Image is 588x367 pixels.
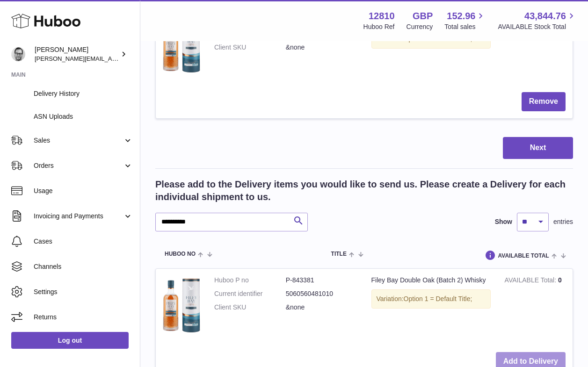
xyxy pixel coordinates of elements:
[103,60,158,66] div: Keywords by Traffic
[163,276,200,336] img: Filey Bay Double Oak (Batch 2) Whisky
[495,217,512,226] label: Show
[498,22,577,31] span: AVAILABLE Stock Total
[498,253,549,259] span: AVAILABLE Total
[34,89,133,98] span: Delivery History
[522,92,566,111] button: Remove
[444,10,486,31] a: 152.96 Total sales
[34,262,133,271] span: Channels
[163,16,200,76] img: Filey Bay Double Oak (Batch 2) Whisky
[93,59,101,66] img: tab_keywords_by_traffic_grey.svg
[404,35,472,43] span: Option 1 = Default Title;
[214,276,286,285] dt: Huboo P no
[34,313,133,322] span: Returns
[35,55,188,62] span: [PERSON_NAME][EMAIL_ADDRESS][DOMAIN_NAME]
[498,10,577,31] a: 43,844.76 AVAILABLE Stock Total
[363,22,395,31] div: Huboo Ref
[444,22,486,31] span: Total sales
[413,10,433,22] strong: GBP
[34,187,133,195] span: Usage
[11,47,25,61] img: alex@digidistiller.com
[364,269,498,345] td: Filey Bay Double Oak (Batch 2) Whisky
[34,212,123,221] span: Invoicing and Payments
[369,10,395,22] strong: 12810
[15,24,22,32] img: website_grey.svg
[25,59,33,66] img: tab_domain_overview_orange.svg
[503,137,573,159] button: Next
[34,237,133,246] span: Cases
[524,10,566,22] span: 43,844.76
[34,161,123,170] span: Orders
[34,112,133,121] span: ASN Uploads
[15,15,22,22] img: logo_orange.svg
[286,289,357,298] dd: 5060560481010
[214,43,286,52] dt: Client SKU
[214,303,286,312] dt: Client SKU
[364,9,498,85] td: Filey Bay Double Oak (Batch 2) Whisky
[34,136,123,145] span: Sales
[165,251,196,257] span: Huboo no
[35,45,119,63] div: [PERSON_NAME]
[24,24,103,32] div: Domain: [DOMAIN_NAME]
[26,15,46,22] div: v 4.0.25
[286,303,357,312] dd: &none
[447,10,475,22] span: 152.96
[286,43,357,52] dd: &none
[505,276,558,286] strong: AVAILABLE Total
[286,276,357,285] dd: P-843381
[407,22,433,31] div: Currency
[553,217,573,226] span: entries
[404,295,472,302] span: Option 1 = Default Title;
[11,332,129,349] a: Log out
[498,269,573,345] td: 0
[155,178,573,203] h2: Please add to the Delivery items you would like to send us. Please create a Delivery for each ind...
[214,289,286,298] dt: Current identifier
[34,288,133,296] span: Settings
[371,289,491,309] div: Variation:
[331,251,347,257] span: Title
[36,60,84,66] div: Domain Overview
